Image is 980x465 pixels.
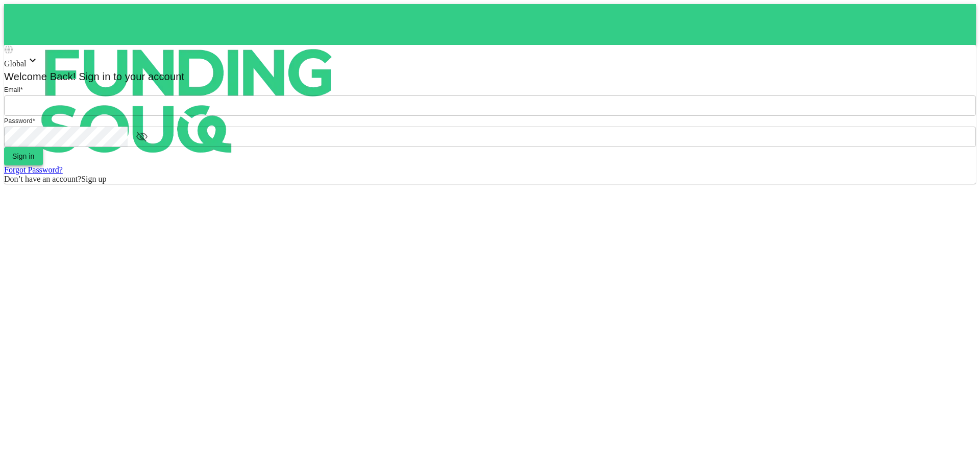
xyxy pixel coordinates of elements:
[4,127,128,147] input: password
[4,71,76,82] span: Welcome Back!
[4,54,976,68] div: Global
[4,4,372,198] img: logo
[81,175,106,183] span: Sign up
[4,4,976,45] a: logo
[76,71,185,82] span: Sign in to your account
[4,175,81,183] span: Don’t have an account?
[4,95,976,116] input: email
[4,147,43,165] button: Sign in
[4,165,63,174] a: Forgot Password?
[4,86,20,93] span: Email
[12,152,35,160] span: Sign in
[4,117,33,125] span: Password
